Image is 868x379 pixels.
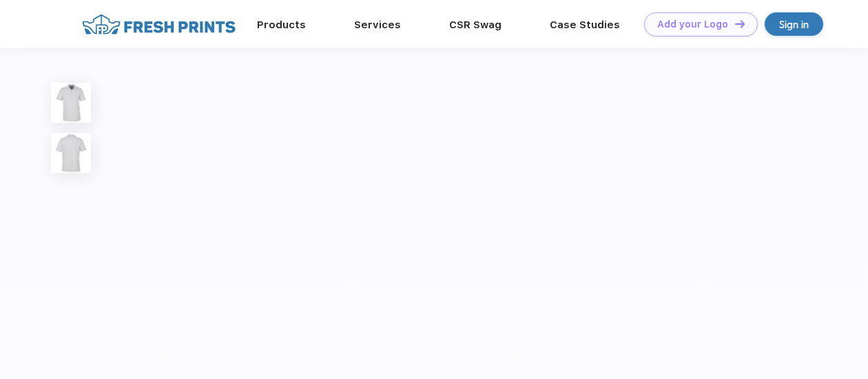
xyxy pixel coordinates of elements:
img: fo%20logo%202.webp [78,12,240,37]
img: func=resize&h=100 [51,133,91,173]
img: DT [735,20,745,28]
img: func=resize&h=100 [51,83,91,123]
a: Sign in [765,12,823,36]
div: Add your Logo [657,19,728,30]
div: Sign in [779,17,809,32]
a: Products [257,19,306,31]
